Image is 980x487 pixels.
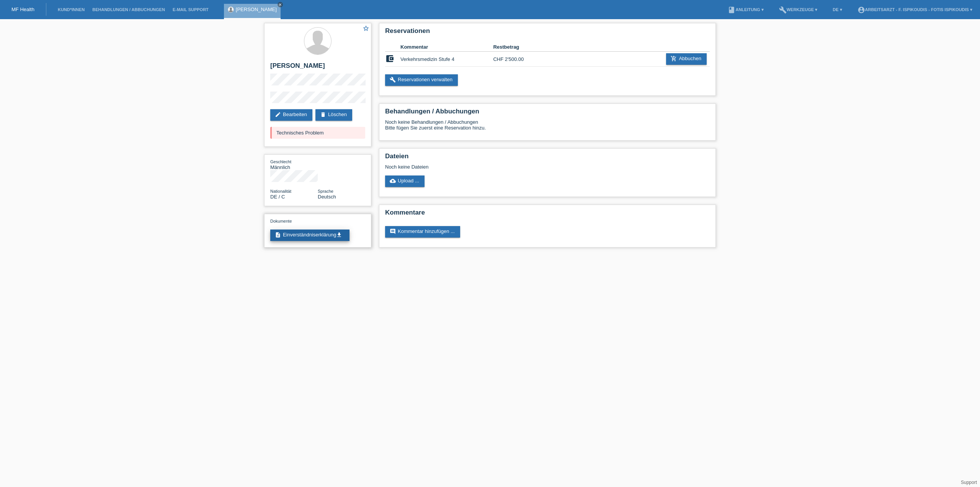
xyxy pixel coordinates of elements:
[400,43,493,52] th: Kommentar
[671,56,677,62] i: add_shopping_cart
[390,178,396,184] i: cloud_upload
[400,52,493,67] td: Verkehrsmedizin Stufe 4
[363,25,369,33] a: star_border
[385,54,394,63] i: account_balance_wallet
[270,219,292,223] span: Dokumente
[385,108,710,119] h2: Behandlungen / Abbuchungen
[493,43,539,52] th: Restbetrag
[270,127,365,139] div: Technisches Problem
[275,112,281,118] i: edit
[278,3,282,7] i: close
[270,109,312,121] a: editBearbeiten
[270,159,318,170] div: Männlich
[385,27,710,39] h2: Reservationen
[385,152,710,164] h2: Dateien
[666,53,707,65] a: add_shopping_cartAbbuchen
[857,6,865,14] i: account_circle
[275,232,281,238] i: description
[385,164,619,170] div: Noch keine Dateien
[54,7,88,12] a: Kund*innen
[961,480,977,485] a: Support
[236,7,277,12] a: [PERSON_NAME]
[390,228,396,234] i: comment
[385,209,710,220] h2: Kommentare
[315,109,352,121] a: deleteLöschen
[278,2,283,7] a: close
[270,159,291,164] span: Geschlecht
[385,226,460,238] a: commentKommentar hinzufügen ...
[493,52,539,67] td: CHF 2'500.00
[390,77,396,83] i: build
[724,7,767,12] a: bookAnleitung ▾
[11,7,34,12] a: MF Health
[779,6,787,14] i: build
[270,189,291,193] span: Nationalität
[385,175,425,187] a: cloud_uploadUpload ...
[336,232,342,238] i: get_app
[854,7,976,12] a: account_circleArbeitsarzt - F. Ispikoudis - Fotis Ispikoudis ▾
[320,112,326,118] i: delete
[88,7,169,12] a: Behandlungen / Abbuchungen
[385,74,458,86] a: buildReservationen verwalten
[363,25,369,32] i: star_border
[728,6,735,14] i: book
[270,230,350,241] a: descriptionEinverständniserklärungget_app
[270,62,365,74] h2: [PERSON_NAME]
[318,189,333,193] span: Sprache
[385,119,710,136] div: Noch keine Behandlungen / Abbuchungen Bitte fügen Sie zuerst eine Reservation hinzu.
[169,7,212,12] a: E-Mail Support
[775,7,822,12] a: buildWerkzeuge ▾
[270,194,285,200] span: Deutschland / C / 05.05.2010
[318,194,336,200] span: Deutsch
[829,7,846,12] a: DE ▾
